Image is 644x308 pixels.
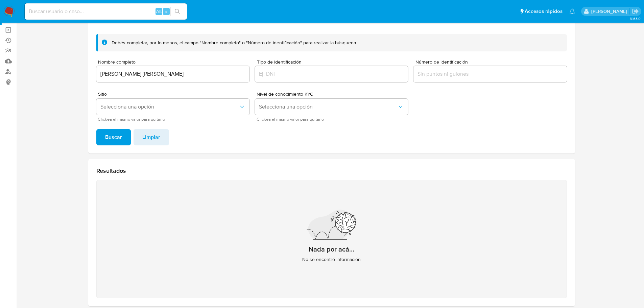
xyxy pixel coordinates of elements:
[525,8,563,15] span: Accesos rápidos
[165,8,167,15] span: s
[156,8,162,15] span: Alt
[569,8,575,14] a: Notificaciones
[632,8,639,15] a: Salir
[591,8,629,15] p: alan.sanchez@mercadolibre.com
[630,16,641,21] span: 3.163.0
[170,7,184,16] button: search-icon
[25,7,187,16] input: Buscar usuario o caso...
